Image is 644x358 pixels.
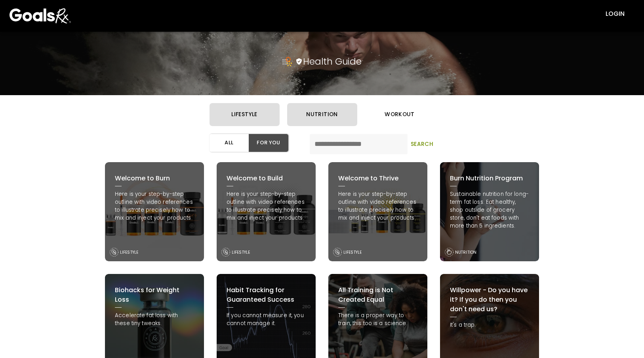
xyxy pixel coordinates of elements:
img: shield.c492ffd1.svg [296,58,302,65]
h3: Willpower - Do you have it? If you do then you don't need us? [450,285,529,314]
img: three-products-icon.e2ed2d85.png [282,57,292,66]
p: LIFESTYLE [232,249,250,255]
h3: Biohacks for Weight Loss [115,285,194,304]
p: If you cannot measure it, you cannot manage it. [227,312,306,327]
h2: Health Guide [303,56,362,67]
h3: Welcome to Thrive [338,174,417,183]
button: lifestyle [210,103,280,126]
h3: Welcome to Burn [115,174,194,183]
p: NUTRITION [455,249,476,255]
p: Accelerate fat loss with these tiny tweaks. [115,312,194,327]
p: Here is your step-by-step outline with video references to illustrate precisely how to mix and in... [115,190,194,222]
h3: Habit Tracking for Guaranteed Success [227,285,306,304]
p: LIFESTYLE [120,249,138,255]
p: Here is your step-by-step outline with video references to illustrate precisely how to mix and in... [227,190,306,222]
img: lifestyle-logo.195ea7b6.svg [221,248,230,257]
p: Sustainable nutrition for long-term fat loss. Eat healthy, shop outside of grocery store, don't e... [450,190,529,230]
img: nutrition-logo.1a55da5b.svg [445,248,453,257]
h3: All Training is Not Created Equal [338,285,417,304]
p: It's a trap. [450,321,529,329]
img: lifestyle-logo.195ea7b6.svg [333,248,342,257]
button: workout [365,103,435,126]
button: All [210,134,249,152]
button: For You [249,134,288,152]
h3: Welcome to Build [227,174,306,183]
p: Here is your step-by-step outline with video references to illustrate precisely how to mix and in... [338,190,417,222]
h3: Burn Nutrition Program [450,174,529,183]
img: lifestyle-logo.195ea7b6.svg [110,248,118,257]
button: nutrition [287,103,357,126]
p: LIFESTYLE [343,249,362,255]
p: There is a proper way to train, this too is a science. [338,312,417,327]
button: Search [410,134,435,154]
